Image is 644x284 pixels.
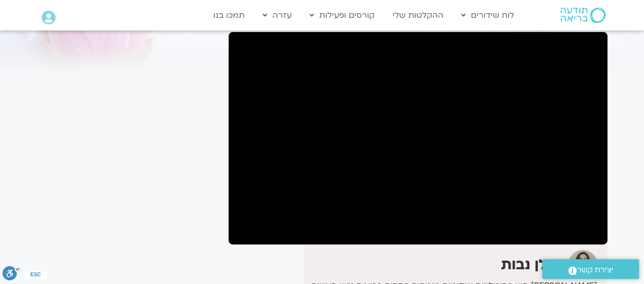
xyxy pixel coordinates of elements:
[304,6,380,25] a: קורסים ופעילות
[568,250,597,279] img: הילן נבות
[387,6,449,25] a: ההקלטות שלי
[501,255,561,274] strong: הילן נבות
[542,259,639,279] a: יצירת קשר
[208,6,250,25] a: תמכו בנו
[258,6,297,25] a: עזרה
[229,32,607,244] iframe: מיינדפולנס וויסות רגשי עם הילן נבות - 2.9.25
[456,6,519,25] a: לוח שידורים
[561,8,605,23] img: תודעה בריאה
[577,263,613,277] span: יצירת קשר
